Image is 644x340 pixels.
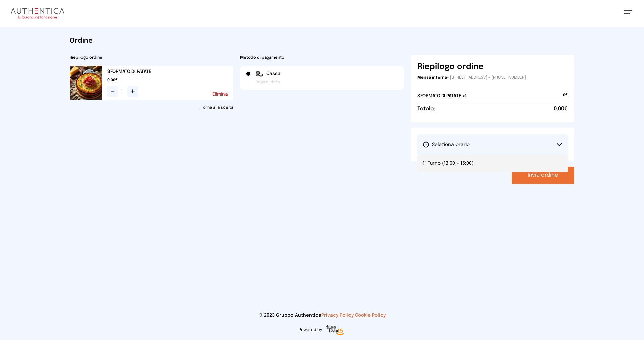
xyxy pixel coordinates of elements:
[423,141,470,148] span: Seleziona orario
[299,327,322,333] span: Powered by
[11,312,633,319] p: © 2023 Gruppo Authentica
[417,134,568,155] button: Seleziona orario
[325,324,346,337] img: logo-freeday.3e08031.png
[321,313,354,318] a: Privacy Policy
[423,160,473,167] span: 1° Turno (13:00 - 15:00)
[512,167,574,184] button: Invia ordine
[355,313,386,318] a: Cookie Policy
